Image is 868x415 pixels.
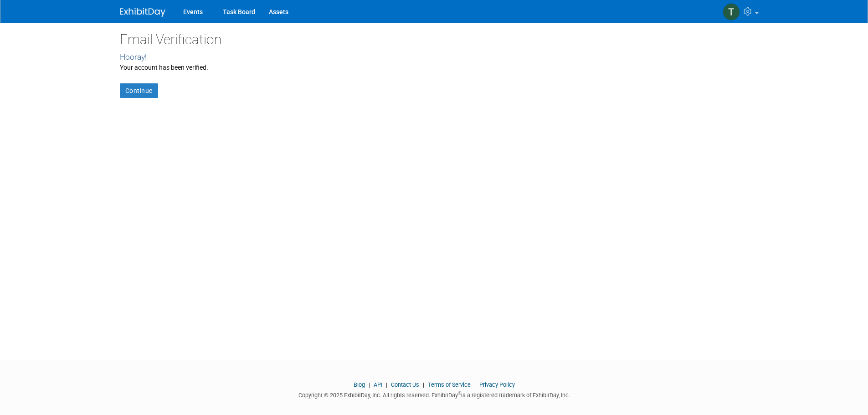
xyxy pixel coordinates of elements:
a: Blog [354,381,365,388]
span: | [472,381,478,388]
a: Privacy Policy [479,381,515,388]
sup: ® [458,391,461,396]
a: API [374,381,382,388]
a: Contact Us [391,381,419,388]
img: ExhibitDay [120,8,165,17]
span: | [421,381,426,388]
span: | [384,381,390,388]
div: Hooray! [120,51,749,63]
a: Terms of Service [428,381,471,388]
h2: Email Verification [120,32,749,47]
img: Travis Stewart [723,3,740,20]
a: Continue [120,83,158,98]
div: Your account has been verified. [120,63,749,72]
span: | [366,381,372,388]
